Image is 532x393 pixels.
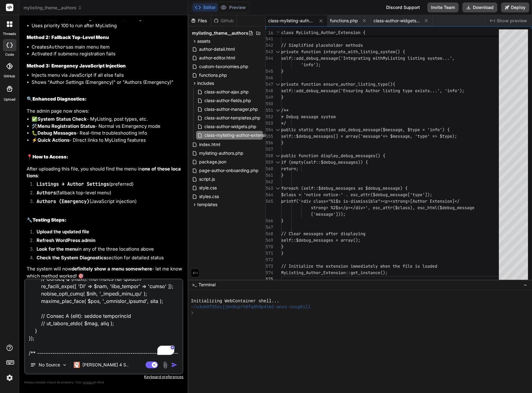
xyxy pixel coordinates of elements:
p: The system will now - let me know which method worked! 🎯 [27,266,182,279]
span: page-author-onboarding.php [198,167,259,174]
strong: Method 3: Emergency JavaScript Injection [27,63,126,69]
span: ['message'])); [311,211,346,217]
strong: Method 2: Fallback Top-Level Menu [27,34,109,40]
div: 542 [266,42,273,49]
div: 567 [266,224,273,231]
span: Terminal [198,282,216,288]
div: 541 [266,36,273,42]
span: } [281,94,284,100]
span: class-author-fields.php [204,97,252,104]
span: mylisting_theme__authors [24,5,82,11]
div: 561 [266,172,273,179]
div: 570 [266,244,273,250]
div: Click to collapse the range. [274,153,282,159]
strong: Testing Steps: [33,217,67,223]
p: [PERSON_NAME] 4 S.. [82,362,129,368]
div: Click to collapse the range. [274,49,282,55]
span: templates [197,201,217,208]
h2: 🔧 [27,217,182,224]
h2: 🔍 [27,96,182,103]
span: style.css [198,184,217,192]
strong: Menu Registration Status [37,123,95,129]
span: ❯ [191,310,194,316]
div: 543 [266,49,273,55]
textarea: To enrich screen reader interactions, please activate Accessibility in Grammarly extension settings [25,279,182,356]
div: 546 [266,75,273,81]
code: Authors [49,44,68,50]
div: 557 [266,146,273,153]
p: After uploading this file, you should find the menu in : [27,166,182,179]
span: age, $type = 'info') { [395,127,450,132]
strong: How to Access: [33,154,68,160]
span: class-author-templates.php [204,114,261,122]
span: private function integrate_with_listing_system [281,49,395,54]
code: Authors (Emergency) [37,198,89,205]
div: 565 [266,198,273,205]
li: in any of the three locations above [32,246,182,254]
button: Deploy [501,2,529,12]
img: Claude 4 Sonnet [74,362,80,368]
div: Click to collapse the range. [274,127,282,133]
span: public function display_debug_messages() { [281,153,385,158]
h2: 📍 [27,153,182,161]
span: author-detail.html [198,45,235,53]
li: Injects menu via JavaScript if all else fails [32,72,182,79]
div: 553 [266,120,273,127]
div: 547 [266,81,273,88]
div: 568 [266,231,273,237]
label: threads [3,31,16,37]
div: Click to collapse the range. [274,81,282,88]
span: Initializing WebContainer shell... [191,298,279,304]
span: author-editor.html [198,54,236,62]
div: 548 [266,88,273,94]
div: 559 [266,159,273,166]
div: 554 [266,127,273,133]
code: Listings → Author Settings [37,181,109,187]
span: class-mylisting-author-extension.php [268,18,315,24]
div: Click to collapse the range. [274,185,282,192]
div: 562 [266,179,273,185]
strong: definitely show a menu somewhere [72,266,152,272]
span: // Clear messages after displaying [281,231,365,236]
span: strong> %2$s</p></div>', esc_attr($class), esc_htm [311,205,435,210]
span: e"><p><strong>[Author Extension]</ [375,198,460,204]
div: 572 [266,257,273,263]
div: Files [188,18,211,24]
span: public static function add_debug_message($mess [281,127,395,132]
li: ✅ - MyListing, post types, etc. [32,116,182,123]
span: MyListing listing system...', [383,55,455,61]
span: self::add_debug_message('Ensuring Author l [281,88,385,93]
div: 552 [266,114,273,120]
div: 545 [266,68,273,75]
span: private function ensure_author_listing_type() [281,81,393,87]
strong: Debug Messages [37,130,76,136]
span: functions.php [198,71,228,79]
strong: Refresh WordPress admin [37,237,95,243]
button: Invite Team [427,2,459,12]
span: includes [197,80,214,86]
span: return; [281,166,299,171]
strong: Enhanced Diagnostics: [33,96,87,102]
img: icon [171,362,177,368]
span: index.html [198,141,221,148]
span: () { [395,49,405,54]
span: MyListing_Author_Extension::get_instance(); [281,270,388,275]
p: Always double-check its answers. Your in Bind [24,379,183,385]
li: Creates as main menu item [32,44,182,51]
div: 566 [266,218,273,224]
strong: Upload the updated file [37,229,89,235]
span: // Simplified placeholder methods [281,42,363,48]
span: class-author-widgets.php [373,18,420,24]
div: 550 [266,101,273,107]
img: settings [4,373,15,383]
code: Authors [37,190,56,196]
button: Preview [218,3,248,12]
p: No Source [39,362,60,368]
label: Upload [4,97,15,102]
span: } [281,172,284,178]
div: 564 [266,192,273,198]
img: Pick Models [62,362,67,368]
span: } [281,250,284,256]
div: 573 [266,263,273,270]
button: − [522,280,528,290]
